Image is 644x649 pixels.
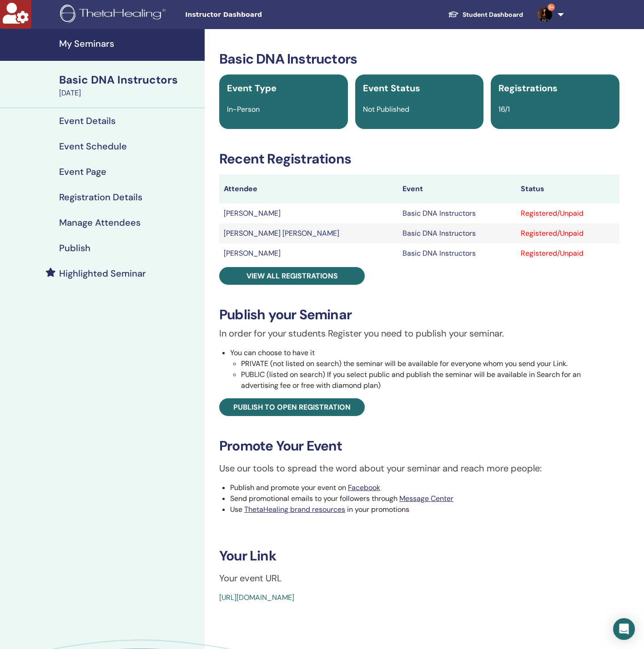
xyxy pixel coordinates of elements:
h3: Promote Your Event [219,438,619,454]
h4: Manage Attendees [59,217,141,228]
td: [PERSON_NAME] [219,243,398,263]
a: Student Dashboard [441,6,530,23]
span: Instructor Dashboard [185,10,322,20]
h4: Publish [59,243,91,253]
td: Basic DNA Instructors [398,203,516,223]
a: Message Center [399,494,453,503]
div: [DATE] [59,88,199,99]
p: In order for your students Register you need to publish your seminar. [219,327,619,340]
a: [URL][DOMAIN_NAME] [219,593,294,602]
li: PRIVATE (not listed on search) the seminar will be available for everyone whom you send your Link. [241,358,619,369]
img: logo.png [60,5,169,25]
span: Event Type [227,82,277,94]
h4: My Seminars [59,38,199,49]
span: 9+ [548,4,555,11]
li: Use in your promotions [230,504,619,515]
div: Registered/Unpaid [521,208,615,219]
th: Status [516,174,619,203]
a: View all registrations [219,267,365,285]
h4: Event Page [59,166,106,177]
span: Not Published [363,104,409,114]
img: default.jpg [538,7,552,22]
td: [PERSON_NAME] [PERSON_NAME] [219,223,398,243]
td: Basic DNA Instructors [398,223,516,243]
li: You can choose to have it [230,347,619,391]
h3: Your Link [219,548,619,564]
h4: Registration Details [59,192,142,203]
th: Event [398,174,516,203]
li: PUBLIC (listed on search) If you select public and publish the seminar will be available in Searc... [241,369,619,391]
span: In-Person [227,104,260,114]
div: Registered/Unpaid [521,228,615,239]
h3: Recent Registrations [219,151,619,167]
span: Registrations [498,82,558,94]
span: Event Status [363,82,420,94]
h3: Basic DNA Instructors [219,51,619,67]
td: Basic DNA Instructors [398,243,516,263]
h4: Event Schedule [59,141,127,152]
div: Registered/Unpaid [521,248,615,259]
li: Publish and promote your event on [230,482,619,493]
h4: Highlighted Seminar [59,268,146,279]
td: [PERSON_NAME] [219,203,398,223]
img: graduation-cap-white.svg [448,10,459,18]
span: Publish to open registration [233,402,351,412]
h3: Publish your Seminar [219,307,619,323]
p: Your event URL [219,571,619,585]
th: Attendee [219,174,398,203]
li: Send promotional emails to your followers through [230,493,619,504]
a: Publish to open registration [219,398,365,416]
span: View all registrations [247,271,338,281]
a: Facebook [348,483,380,492]
p: Use our tools to spread the word about your seminar and reach more people: [219,461,619,475]
h4: Event Details [59,115,116,126]
span: 16/1 [498,104,510,114]
div: Basic DNA Instructors [59,72,199,88]
div: Open Intercom Messenger [613,618,635,640]
a: ThetaHealing brand resources [244,505,345,514]
a: Basic DNA Instructors[DATE] [54,72,205,99]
